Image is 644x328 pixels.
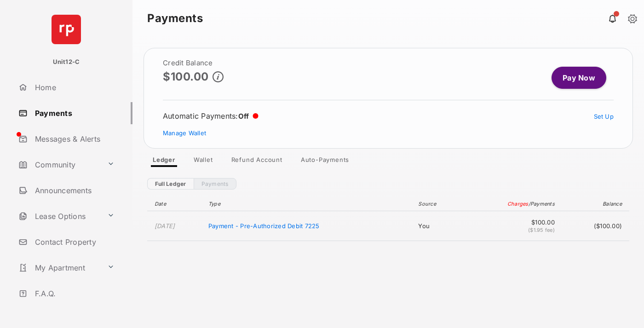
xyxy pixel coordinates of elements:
p: Unit12-C [53,58,80,67]
h2: Credit Balance [163,59,224,67]
a: Community [15,154,103,176]
strong: Payments [147,13,203,24]
a: Set Up [594,113,614,120]
p: $100.00 [163,70,209,83]
th: Date [147,197,204,211]
td: ($100.00) [559,211,629,241]
a: Ledger [145,156,183,167]
a: Wallet [186,156,220,167]
th: Type [204,197,414,211]
th: Source [414,197,460,211]
a: Lease Options [15,205,103,227]
a: Payments [15,102,132,124]
img: svg+xml;base64,PHN2ZyB4bWxucz0iaHR0cDovL3d3dy53My5vcmcvMjAwMC9zdmciIHdpZHRoPSI2NCIgaGVpZ2h0PSI2NC... [52,15,81,44]
span: Off [238,112,249,121]
a: Home [15,76,132,98]
a: F.A.Q. [15,282,132,305]
a: My Apartment [15,257,103,279]
a: Manage Wallet [163,129,206,137]
span: Payment - Pre-Authorized Debit 7225 [208,222,320,230]
td: You [414,211,460,241]
span: $100.00 [465,219,554,226]
span: ($1.95 fee) [528,227,555,233]
th: Balance [559,197,629,211]
div: Automatic Payments : [163,111,259,121]
a: Refund Account [224,156,290,167]
a: Payments [194,178,236,190]
a: Messages & Alerts [15,128,132,150]
a: Contact Property [15,231,132,253]
a: Full Ledger [147,178,194,190]
a: Auto-Payments [293,156,356,167]
a: Announcements [15,179,132,201]
span: / Payments [529,201,555,207]
time: [DATE] [155,222,175,230]
span: Charges [507,201,529,207]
